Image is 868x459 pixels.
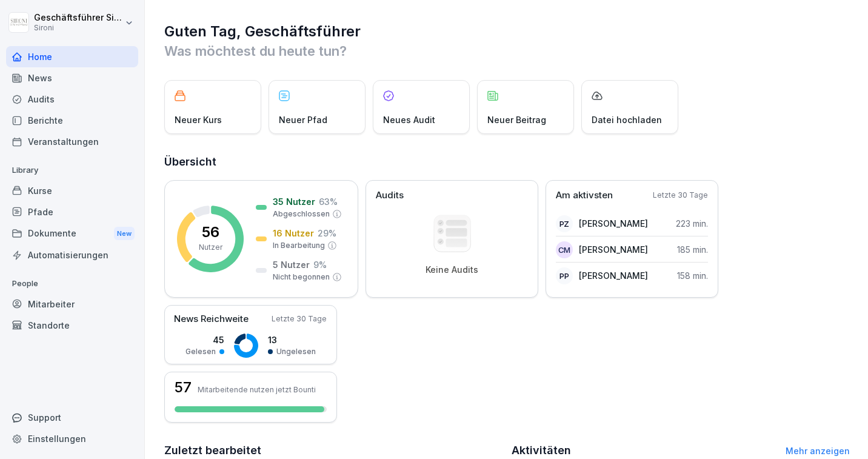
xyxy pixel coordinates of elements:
[273,272,330,283] p: Nicht begonnen
[579,269,648,282] p: [PERSON_NAME]
[313,258,327,271] p: 9 %
[6,180,138,201] a: Kurse
[376,189,404,203] p: Audits
[6,244,138,266] a: Automatisierungen
[279,113,327,126] p: Neuer Pfad
[6,315,138,336] a: Standorte
[273,227,314,240] p: 16 Nutzer
[556,267,573,284] div: PP
[185,346,216,357] p: Gelesen
[653,190,708,201] p: Letzte 30 Tage
[273,258,310,271] p: 5 Nutzer
[319,195,338,208] p: 63 %
[676,217,708,230] p: 223 min.
[6,110,138,131] a: Berichte
[6,407,138,428] div: Support
[202,225,219,240] p: 56
[487,113,546,126] p: Neuer Beitrag
[6,131,138,152] a: Veranstaltungen
[273,195,315,208] p: 35 Nutzer
[34,13,122,23] p: Geschäftsführer Sironi
[164,41,850,61] p: Was möchtest du heute tun?
[6,67,138,89] a: News
[273,240,325,251] p: In Bearbeitung
[786,446,850,456] a: Mehr anzeigen
[175,113,222,126] p: Neuer Kurs
[114,227,135,241] div: New
[6,161,138,180] p: Library
[6,428,138,449] a: Einstellungen
[273,209,330,219] p: Abgeschlossen
[164,442,503,459] h2: Zuletzt bearbeitet
[6,274,138,293] p: People
[198,385,316,394] p: Mitarbeitende nutzen jetzt Bounti
[6,201,138,223] a: Pfade
[6,89,138,110] a: Audits
[318,227,336,240] p: 29 %
[6,46,138,67] a: Home
[6,223,138,245] div: Dokumente
[556,215,573,232] div: PZ
[175,380,192,395] h3: 57
[272,313,327,324] p: Letzte 30 Tage
[164,22,850,41] h1: Guten Tag, Geschäftsführer
[174,312,249,326] p: News Reichweite
[677,269,708,282] p: 158 min.
[199,242,222,253] p: Nutzer
[6,293,138,315] a: Mitarbeiter
[383,113,435,126] p: Neues Audit
[556,189,613,203] p: Am aktivsten
[579,217,648,230] p: [PERSON_NAME]
[677,243,708,256] p: 185 min.
[268,333,316,346] p: 13
[592,113,662,126] p: Datei hochladen
[34,24,122,32] p: Sironi
[6,223,138,245] a: DokumenteNew
[185,333,224,346] p: 45
[426,264,478,275] p: Keine Audits
[512,442,571,459] h2: Aktivitäten
[556,241,573,258] div: CM
[164,153,850,170] h2: Übersicht
[579,243,648,256] p: [PERSON_NAME]
[276,346,316,357] p: Ungelesen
